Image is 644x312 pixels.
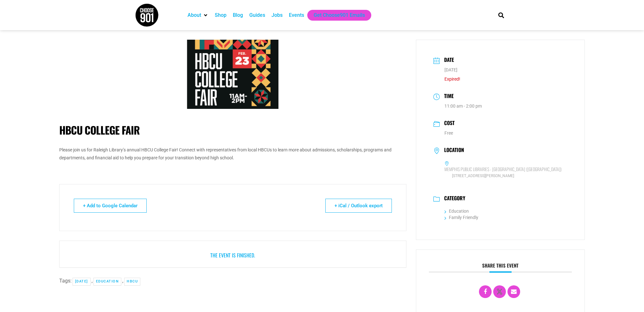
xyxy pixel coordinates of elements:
a: Share on Facebook [479,285,492,298]
h3: Cost [441,119,455,128]
h3: Location [441,147,464,155]
a: [DATE] [73,278,91,286]
a: Guides [249,11,265,19]
a: Blog [233,11,243,19]
a: + Add to Google Calendar [74,199,147,213]
h3: Time [441,92,454,101]
a: Jobs [271,11,283,19]
h3: The event is finished. [69,252,397,258]
h3: Date [441,56,454,65]
h3: Share this event [429,262,572,273]
a: + iCal / Outlook export [325,199,392,213]
a: Family Friendly [444,215,478,220]
span: Expired! [444,76,460,82]
div: Search [496,10,506,20]
p: Please join us for Raleigh Library’s annual HBCU College Fair! Connect with representatives from ... [59,146,407,162]
a: Get Choose901 Emails [314,11,365,19]
dd: Free [433,130,567,136]
div: About [184,10,212,21]
a: Education [93,278,122,286]
h1: HBCU College Fair [59,124,407,136]
a: Events [289,11,304,19]
a: Shop [215,11,226,19]
nav: Main nav [184,10,487,21]
img: HBCU college fair logo, promoting historically black colleges and universities. [187,40,279,109]
span: [DATE] [444,67,457,72]
a: Email [507,285,520,298]
a: X Social Network [493,285,506,298]
h6: Memphis Public Libraries - [GEOGRAPHIC_DATA] ([GEOGRAPHIC_DATA]) [444,166,562,172]
a: Education [444,209,469,214]
span: [STREET_ADDRESS][PERSON_NAME] [444,173,567,179]
h3: Category [441,195,465,203]
div: Tags: , , [59,277,407,286]
abbr: 11:00 am - 2:00 pm [444,103,482,109]
a: HBCU [124,278,140,286]
a: About [188,11,201,19]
